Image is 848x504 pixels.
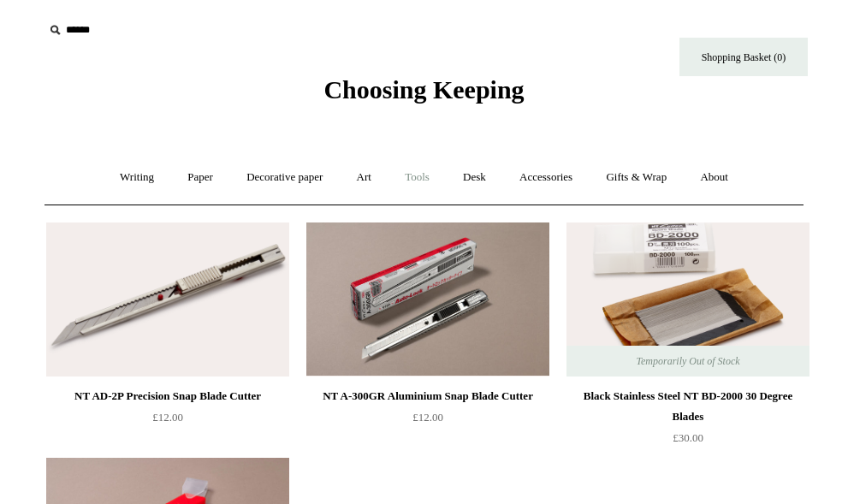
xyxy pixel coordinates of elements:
a: Gifts & Wrap [590,155,682,200]
a: Accessories [504,155,588,200]
a: Decorative paper [231,155,338,200]
a: NT A-300GR Aluminium Snap Blade Cutter £12.00 [306,386,549,456]
a: NT AD-2P Precision Snap Blade Cutter £12.00 [46,386,289,456]
a: Black Stainless Steel NT BD-2000 30 Degree Blades £30.00 [566,386,809,456]
a: NT AD-2P Precision Snap Blade Cutter NT AD-2P Precision Snap Blade Cutter [46,222,289,377]
span: £12.00 [152,411,183,424]
div: NT AD-2P Precision Snap Blade Cutter [50,386,285,406]
a: NT A-300GR Aluminium Snap Blade Cutter NT A-300GR Aluminium Snap Blade Cutter [306,222,549,377]
a: Desk [448,155,501,200]
a: Art [341,155,387,200]
a: Black Stainless Steel NT BD-2000 30 Degree Blades Black Stainless Steel NT BD-2000 30 Degree Blad... [566,222,809,377]
img: NT AD-2P Precision Snap Blade Cutter [46,222,289,377]
span: Choosing Keeping [323,75,524,104]
a: About [685,155,744,200]
a: Writing [104,155,169,200]
span: Temporarily Out of Stock [619,346,756,377]
div: Black Stainless Steel NT BD-2000 30 Degree Blades [571,386,805,427]
div: NT A-300GR Aluminium Snap Blade Cutter [311,386,545,406]
a: Tools [389,155,445,200]
img: Black Stainless Steel NT BD-2000 30 Degree Blades [566,222,809,377]
span: £12.00 [412,411,443,424]
span: £30.00 [673,431,703,444]
a: Shopping Basket (0) [679,38,808,76]
a: Choosing Keeping [323,89,524,101]
img: NT A-300GR Aluminium Snap Blade Cutter [306,222,549,377]
a: Paper [172,155,228,200]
